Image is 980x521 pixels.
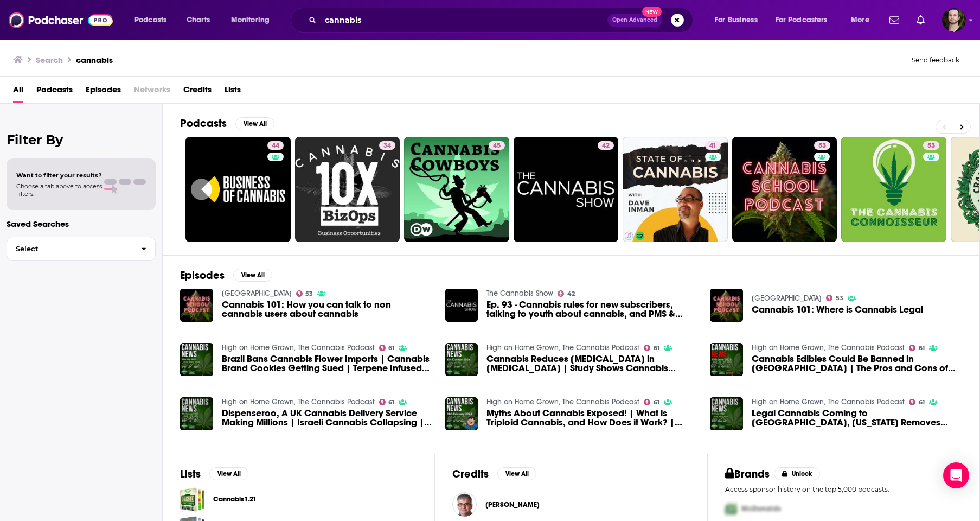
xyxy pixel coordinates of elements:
a: PodcastsView All [180,117,274,130]
a: Cannabis School [752,294,822,303]
a: Paul Demko [485,500,540,509]
a: Cannabis 101: How you can talk to non cannabis users about cannabis [222,300,432,319]
span: For Business [715,12,758,28]
button: View All [233,269,272,282]
a: EpisodesView All [180,269,272,282]
h3: cannabis [76,55,113,65]
span: Select [7,245,132,252]
a: Cannabis Reduces Agitation in Alzheimers | Study Shows Cannabis Enhances Music | New Cannabis Dru... [486,354,697,373]
a: Episodes [86,81,121,103]
span: 61 [919,400,925,405]
a: Credits [183,81,212,103]
span: 41 [709,141,716,151]
a: 53 [732,137,837,242]
a: Cannabis1.21 [213,493,257,505]
span: 53 [818,141,826,151]
span: McDonalds [741,504,781,513]
img: Cannabis 101: How you can talk to non cannabis users about cannabis [180,289,213,322]
img: First Pro Logo [721,498,741,520]
span: Networks [134,81,170,103]
a: 61 [909,399,925,405]
div: Search podcasts, credits, & more... [301,8,703,33]
a: High on Home Grown, The Cannabis Podcast [752,343,905,352]
div: Open Intercom Messenger [943,462,969,488]
span: 44 [272,141,279,151]
h2: Filter By [7,132,156,148]
img: Podchaser - Follow, Share and Rate Podcasts [9,10,113,30]
span: 45 [493,141,501,151]
input: Search podcasts, credits, & more... [321,11,607,29]
a: 61 [379,345,395,351]
span: More [851,12,869,28]
img: Paul Demko [452,492,477,517]
a: Podcasts [36,81,73,103]
a: 44 [267,141,284,150]
button: Show profile menu [942,8,966,32]
a: High on Home Grown, The Cannabis Podcast [486,397,639,406]
p: Access sponsor history on the top 5,000 podcasts. [725,485,962,493]
span: All [13,81,23,103]
a: High on Home Grown, The Cannabis Podcast [222,343,375,352]
a: 45 [489,141,505,150]
img: Cannabis Reduces Agitation in Alzheimers | Study Shows Cannabis Enhances Music | New Cannabis Dru... [445,343,478,376]
h2: Credits [452,467,489,481]
button: View All [235,117,274,130]
button: Open AdvancedNew [607,14,662,27]
a: Legal Cannabis Coming to Germany, California Removes Cannabis Taxes, 80% of Canada’s Cannabis Goe... [752,409,962,427]
a: High on Home Grown, The Cannabis Podcast [222,397,375,406]
a: 34 [379,141,395,150]
a: Cannabis 101: Where is Cannabis Legal [710,289,743,322]
img: Ep. 93 - Cannabis rules for new subscribers, talking to youth about cannabis, and PMS & cannabis ... [445,289,478,322]
span: 34 [383,141,391,151]
span: 61 [388,400,394,405]
h2: Brands [725,467,770,481]
button: open menu [127,11,181,29]
a: 44 [185,137,291,242]
span: 53 [836,296,843,301]
span: Cannabis Edibles Could Be Banned in [GEOGRAPHIC_DATA] | The Pros and Cons of Using Cannabis | Gue... [752,354,962,373]
a: Dispenseroo, A UK Cannabis Delivery Service Making Millions | Israeli Cannabis Collapsing | Unpop... [222,409,432,427]
a: 53 [814,141,830,150]
h2: Lists [180,467,201,481]
span: Legal Cannabis Coming to [GEOGRAPHIC_DATA], [US_STATE] Removes Cannabis Taxes, 80% of Canada’s Ca... [752,409,962,427]
span: 61 [388,346,394,351]
h2: Episodes [180,269,225,282]
button: Select [7,237,156,261]
span: 61 [654,346,659,351]
a: Myths About Cannabis Exposed! | What is Triploid Cannabis, and How Does it Work? | Ukraine Legali... [445,397,478,430]
a: Show notifications dropdown [912,11,929,29]
a: Myths About Cannabis Exposed! | What is Triploid Cannabis, and How Does it Work? | Ukraine Legali... [486,409,697,427]
span: 42 [602,141,610,151]
button: open menu [768,11,843,29]
span: 42 [567,291,575,296]
img: Cannabis Edibles Could Be Banned in US | The Pros and Cons of Using Cannabis | Guernsey Medicinal... [710,343,743,376]
a: Cannabis 101: Where is Cannabis Legal [752,305,923,314]
a: 42 [598,141,614,150]
a: 41 [623,137,728,242]
a: 61 [379,399,395,405]
a: Brazil Bans Cannabis Flower Imports | Cannabis Brand Cookies Getting Sued | Terpene Infused Canna... [180,343,213,376]
span: [PERSON_NAME] [485,500,540,509]
span: Open Advanced [612,17,657,23]
a: Charts [180,11,216,29]
span: Cannabis1.21 [180,487,204,512]
span: Logged in as OutlierAudio [942,8,966,32]
a: 61 [644,399,659,405]
img: Legal Cannabis Coming to Germany, California Removes Cannabis Taxes, 80% of Canada’s Cannabis Goe... [710,397,743,430]
span: Charts [187,12,210,28]
img: Dispenseroo, A UK Cannabis Delivery Service Making Millions | Israeli Cannabis Collapsing | Unpop... [180,397,213,430]
span: Monitoring [231,12,270,28]
h2: Podcasts [180,117,227,130]
a: 45 [404,137,509,242]
a: 61 [644,345,659,351]
button: View All [209,467,248,480]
